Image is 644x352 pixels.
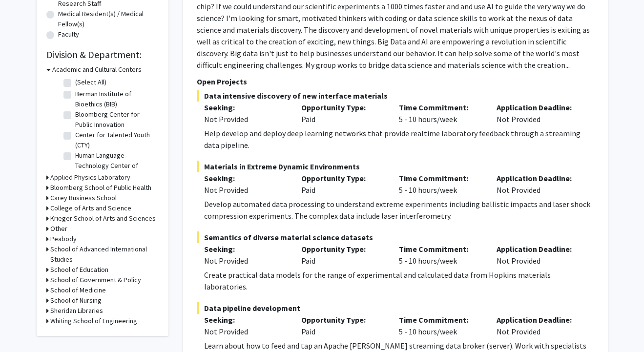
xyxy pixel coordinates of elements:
[294,243,392,267] div: Paid
[301,172,384,184] p: Opportunity Type:
[399,172,482,184] p: Time Commitment:
[50,244,159,265] h3: School of Advanced International Studies
[392,102,489,125] div: 5 - 10 hours/week
[392,314,489,337] div: 5 - 10 hours/week
[75,150,156,181] label: Human Language Technology Center of Excellence (HLTCOE)
[50,183,151,193] h3: Bloomberg School of Public Health
[58,29,79,40] label: Faculty
[301,314,384,326] p: Opportunity Type:
[50,213,156,224] h3: Krieger School of Arts and Sciences
[294,102,392,125] div: Paid
[50,234,77,244] h3: Peabody
[204,269,594,292] div: Create practical data models for the range of experimental and calculated data from Hopkins mater...
[294,314,392,337] div: Paid
[399,314,482,326] p: Time Commitment:
[52,64,142,75] h3: Academic and Cultural Centers
[204,326,287,337] div: Not Provided
[489,243,587,267] div: Not Provided
[50,224,67,234] h3: Other
[50,295,102,306] h3: School of Nursing
[489,314,587,337] div: Not Provided
[399,243,482,255] p: Time Commitment:
[197,76,594,87] p: Open Projects
[204,127,594,151] div: Help develop and deploy deep learning networks that provide realtime laboratory feedback through ...
[75,109,156,130] label: Bloomberg Center for Public Innovation
[301,243,384,255] p: Opportunity Type:
[392,243,489,267] div: 5 - 10 hours/week
[50,203,131,213] h3: College of Arts and Science
[399,102,482,113] p: Time Commitment:
[50,285,106,295] h3: School of Medicine
[197,231,594,243] span: Semantics of diverse material science datasets
[50,193,117,203] h3: Carey Business School
[204,102,287,113] p: Seeking:
[58,9,159,29] label: Medical Resident(s) / Medical Fellow(s)
[204,113,287,125] div: Not Provided
[46,49,159,61] h2: Division & Department:
[497,243,580,255] p: Application Deadline:
[204,255,287,267] div: Not Provided
[204,184,287,196] div: Not Provided
[197,302,594,314] span: Data pipeline development
[204,198,594,222] div: Develop automated data processing to understand extreme experiments including ballistic impacts a...
[75,77,106,87] label: (Select All)
[489,102,587,125] div: Not Provided
[50,172,130,183] h3: Applied Physics Laboratory
[50,306,103,316] h3: Sheridan Libraries
[75,89,156,109] label: Berman Institute of Bioethics (BIB)
[489,172,587,196] div: Not Provided
[50,265,108,275] h3: School of Education
[75,130,156,150] label: Center for Talented Youth (CTY)
[197,161,594,172] span: Materials in Extreme Dynamic Environments
[204,172,287,184] p: Seeking:
[204,314,287,326] p: Seeking:
[301,102,384,113] p: Opportunity Type:
[497,314,580,326] p: Application Deadline:
[50,316,137,326] h3: Whiting School of Engineering
[392,172,489,196] div: 5 - 10 hours/week
[50,275,141,285] h3: School of Government & Policy
[294,172,392,196] div: Paid
[7,308,42,345] iframe: Chat
[497,102,580,113] p: Application Deadline:
[497,172,580,184] p: Application Deadline:
[197,90,594,102] span: Data intensive discovery of new interface materials
[204,243,287,255] p: Seeking:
